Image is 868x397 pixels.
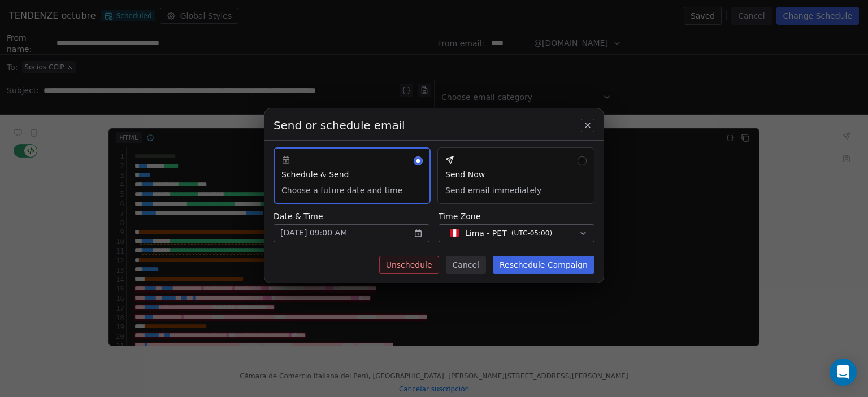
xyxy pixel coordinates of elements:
[274,117,405,133] span: Send or schedule email
[439,211,594,222] span: Time Zone
[274,224,429,242] button: [DATE] 09:00 AM
[379,256,439,274] button: Unschedule
[446,256,486,274] button: Cancel
[439,224,594,242] button: Lima - PET(UTC-05:00)
[493,256,594,274] button: Reschedule Campaign
[465,228,507,239] span: Lima - PET
[280,227,347,239] span: [DATE] 09:00 AM
[274,211,429,222] span: Date & Time
[511,228,552,238] span: ( UTC-05:00 )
